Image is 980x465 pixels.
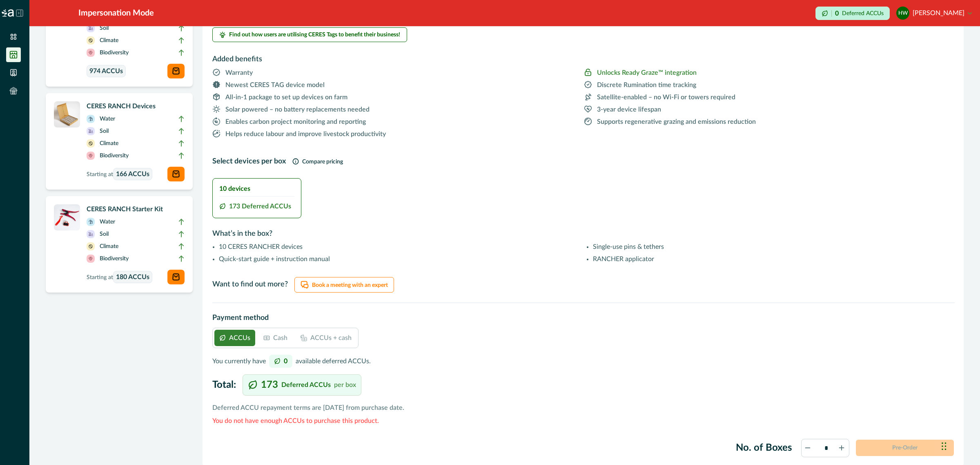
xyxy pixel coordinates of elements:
[842,10,884,16] p: Deferred ACCUs
[87,168,152,180] p: Starting at
[87,101,185,111] p: CERES RANCH Devices
[939,426,980,465] iframe: Chat Widget
[229,32,400,38] span: Find out how users are utilising CERES Tags to benefit their business!
[54,101,80,127] img: A box of CERES RANCH devices
[100,242,118,251] p: Climate
[284,356,287,366] p: 0
[281,382,331,388] p: Deferred ACCUs
[597,80,696,90] p: Discrete Rumination time tracking
[116,169,149,179] span: 166 ACCUs
[219,242,580,252] li: 10 CERES RANCHER devices
[225,92,347,102] p: All-in-1 package to set up devices on farm
[229,333,250,343] p: ACCUs
[597,105,661,114] p: 3-year device lifespan
[296,356,371,366] p: available deferred ACCUs.
[597,68,697,78] p: Unlocks Ready Graze™ integration
[261,378,278,392] p: 173
[212,225,954,242] h2: What’s in the box?
[89,66,123,76] span: 974 ACCUs
[212,313,954,328] h2: Payment method
[212,157,286,166] h2: Select devices per box
[100,254,129,263] p: Biodiversity
[100,48,129,57] p: Biodiversity
[212,403,404,413] p: Deferred ACCU repayment terms are [DATE] from purchase date.
[292,154,343,170] button: Compare pricing
[212,27,407,42] button: Find out how users are utilising CERES Tags to benefit their business!
[334,382,356,388] p: per box
[225,80,325,90] p: Newest CERES TAG device model
[225,129,386,139] p: Helps reduce labour and improve livestock productivity
[100,151,129,160] p: Biodiversity
[219,254,580,264] li: Quick-start guide + instruction manual
[100,217,115,226] p: Water
[212,45,954,67] h2: Added benefits
[100,114,115,123] p: Water
[212,413,954,436] p: You do not have enough ACCUs to purchase this product.
[229,201,240,211] span: 173
[593,254,954,264] li: RANCHER applicator
[856,440,954,456] a: Pre-Order
[736,440,792,455] label: No. of Boxes
[597,117,756,127] p: Supports regenerative grazing and emissions reduction
[219,185,294,193] h2: 10 devices
[593,242,954,252] li: Single-use pins & tethers
[310,333,352,343] p: ACCUs + cash
[212,279,288,290] p: Want to find out more?
[942,434,947,458] div: Drag
[212,356,266,366] p: You currently have
[87,271,152,283] p: Starting at
[2,9,14,17] img: Logo
[896,3,972,23] button: Helen Wyatt[PERSON_NAME]
[87,204,185,214] p: CERES RANCH Starter Kit
[100,36,118,45] p: Climate
[100,127,109,136] p: Soil
[225,105,370,114] p: Solar powered – no battery replacements needed
[242,201,291,211] span: Deferred ACCUs
[212,378,236,392] label: Total:
[312,282,388,289] p: Book a meeting with an expert
[294,277,394,293] button: Book a meeting with an expert
[100,139,118,148] p: Climate
[54,204,80,230] img: A CERES RANCH applicator device
[78,7,154,19] div: Impersonation Mode
[100,24,109,33] p: Soil
[116,272,149,282] span: 180 ACCUs
[225,68,253,78] p: Warranty
[273,333,287,343] p: Cash
[100,230,109,239] p: Soil
[835,10,839,17] p: 0
[597,92,735,102] p: Satellite-enabled – no Wi-Fi or towers required
[225,117,366,127] p: Enables carbon project monitoring and reporting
